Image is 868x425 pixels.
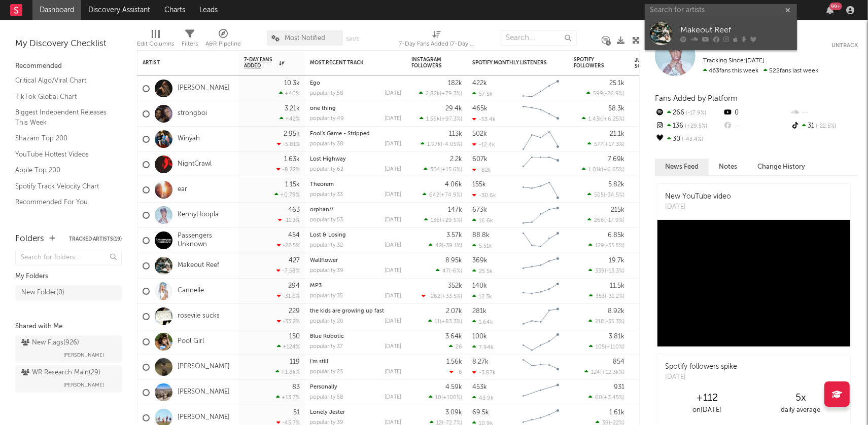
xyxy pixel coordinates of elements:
[411,57,447,69] div: Instagram Followers
[518,127,564,152] svg: Chart title
[137,25,174,55] div: Edit Columns
[754,392,848,404] div: 5 x
[442,294,461,299] span: +33.5 %
[15,251,122,265] input: Search for folders...
[178,287,204,295] a: Cannelle
[310,91,343,96] div: popularity: 58
[645,17,797,50] a: Makeout Reef
[178,185,187,194] a: ear
[178,211,219,219] a: KennyHoopla
[310,207,401,213] div: orphan//
[582,115,624,122] div: ( )
[472,207,487,213] div: 673k
[428,318,462,325] div: ( )
[472,181,486,188] div: 155k
[178,261,219,270] a: Makeout Reef
[435,395,441,401] span: 10
[289,308,300,315] div: 229
[582,166,624,173] div: ( )
[441,218,461,223] span: +29.5 %
[472,308,487,315] div: 281k
[310,308,384,314] a: the kids are growing up fast
[680,24,792,36] div: Makeout Reef
[608,105,624,112] div: 58.3k
[443,243,461,249] span: -39.1 %
[178,312,220,321] a: rosevile sucks
[436,267,462,274] div: ( )
[399,38,475,50] div: 7-Day Fans Added (7-Day Fans Added)
[15,181,112,192] a: Spotify Track Velocity Chart
[445,257,462,264] div: 8.95k
[385,91,401,96] div: [DATE]
[518,101,564,127] svg: Chart title
[310,384,401,390] div: Personally
[588,242,624,249] div: ( )
[518,76,564,101] svg: Chart title
[427,142,441,147] span: 1.97k
[446,308,462,315] div: 2.07k
[285,35,326,42] span: Most Notified
[456,344,462,350] span: 26
[518,177,564,203] svg: Chart title
[472,257,488,264] div: 369k
[310,268,343,274] div: popularity: 39
[722,106,790,120] div: 0
[603,167,623,173] span: +6.65 %
[610,131,624,137] div: 21.1k
[277,343,300,350] div: +124 %
[310,157,401,162] div: Lost Highway
[703,68,758,74] span: 463 fans this week
[826,6,834,14] button: 99+
[445,333,462,340] div: 3.64k
[310,359,328,365] a: i'm still
[472,105,488,112] div: 465k
[602,370,623,375] span: +12.3k %
[608,232,624,239] div: 6.85k
[15,165,112,176] a: Apple Top 200
[665,362,737,372] div: Spotify followers spike
[722,120,790,133] div: --
[310,258,401,263] div: Wallflower
[15,365,122,393] a: WR Research Main(29)[PERSON_NAME]
[310,359,401,365] div: i'm still
[310,60,386,66] div: Most Recent Track
[605,91,623,97] span: -26.9 %
[435,243,442,249] span: 42
[472,167,491,173] div: -82k
[450,156,462,163] div: 2.2k
[15,271,122,283] div: My Folders
[472,91,493,97] div: 57.5k
[178,413,230,422] a: [PERSON_NAME]
[310,334,344,339] a: Blue Robotic
[472,395,494,401] div: 43.9k
[594,192,604,198] span: 505
[385,141,401,147] div: [DATE]
[63,379,104,391] span: [PERSON_NAME]
[178,337,204,346] a: Pool Girl
[518,279,564,304] svg: Chart title
[596,344,605,350] span: 105
[310,344,343,350] div: popularity: 37
[472,141,495,148] div: -12.4k
[288,283,300,289] div: 294
[385,217,401,223] div: [DATE]
[426,91,440,97] span: 2.82k
[310,258,338,263] a: Wallflower
[442,167,461,173] span: +15.6 %
[588,117,602,122] span: 1.43k
[277,318,300,325] div: -33.2 %
[310,283,322,289] a: MP3
[472,293,492,300] div: 12.3k
[518,304,564,329] svg: Chart title
[472,116,496,123] div: -53.4k
[277,242,300,249] div: -22.5 %
[594,218,604,223] span: 266
[277,141,300,147] div: -5.81 %
[446,359,462,365] div: 1.56k
[683,124,707,129] span: +29.5 %
[178,363,230,371] a: [PERSON_NAME]
[310,131,401,137] div: Fool's Game - Stripped
[645,4,797,17] input: Search for artists
[385,192,401,198] div: [DATE]
[595,319,604,325] span: 218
